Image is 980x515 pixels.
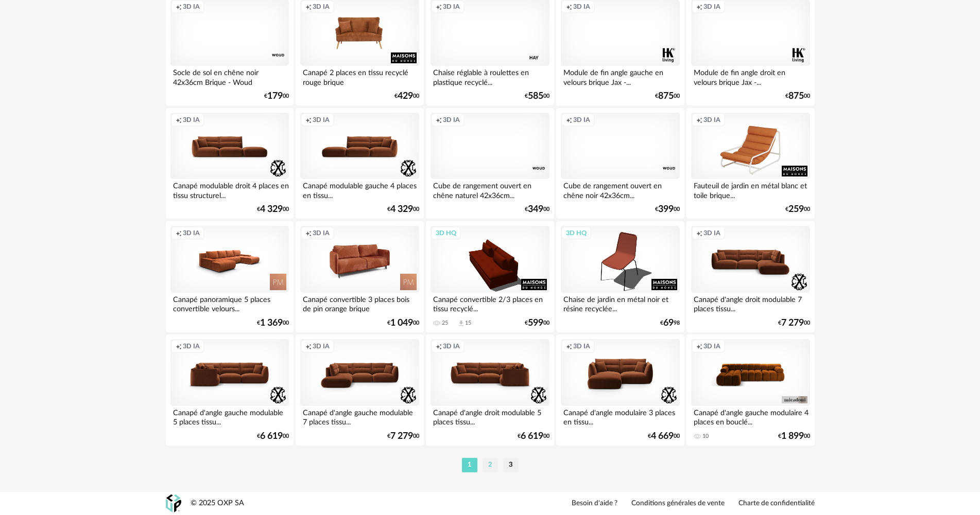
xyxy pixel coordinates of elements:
[296,221,423,332] a: Creation icon 3D IA Canapé convertible 3 places bois de pin orange brique €1 04900
[655,93,680,100] div: € 00
[166,221,294,332] a: Creation icon 3D IA Canapé panoramique 5 places convertible velours... €1 36900
[431,179,549,200] div: Cube de rangement ouvert en chêne naturel 42x36cm...
[166,334,294,446] a: Creation icon 3D IA Canapé d'angle gauche modulable 5 places tissu... €6 61900
[483,458,498,472] li: 2
[267,93,283,100] span: 179
[436,342,442,350] span: Creation icon
[387,206,419,213] div: € 00
[398,93,413,100] span: 429
[305,342,312,350] span: Creation icon
[696,229,702,237] span: Creation icon
[691,179,810,200] div: Fauteuil de jardin en métal blanc et toile brique...
[528,93,543,100] span: 585
[521,433,543,440] span: 6 619
[518,433,549,440] div: € 00
[305,116,312,124] span: Creation icon
[431,66,549,86] div: Chaise réglable à roulettes en plastique recyclé...
[387,319,419,327] div: € 00
[525,319,549,327] div: € 00
[528,319,543,327] span: 599
[572,499,617,508] a: Besoin d'aide ?
[566,3,572,11] span: Creation icon
[431,406,549,427] div: Canapé d'angle droit modulable 5 places tissu...
[390,319,413,327] span: 1 049
[313,3,330,11] span: 3D IA
[183,229,200,237] span: 3D IA
[696,3,702,11] span: Creation icon
[257,433,289,440] div: € 00
[394,93,419,100] div: € 00
[170,293,289,313] div: Canapé panoramique 5 places convertible velours...
[176,229,182,237] span: Creation icon
[655,206,680,213] div: € 00
[566,116,572,124] span: Creation icon
[503,458,519,472] li: 3
[431,293,549,313] div: Canapé convertible 2/3 places en tissu recyclé...
[462,458,477,472] li: 1
[176,3,182,11] span: Creation icon
[170,406,289,427] div: Canapé d'angle gauche modulable 5 places tissu...
[257,206,289,213] div: € 00
[443,116,460,124] span: 3D IA
[525,93,549,100] div: € 00
[788,93,804,100] span: 875
[170,66,289,86] div: Socle de sol en chêne noir 42x36cm Brique - Woud
[390,433,413,440] span: 7 279
[651,433,674,440] span: 4 669
[260,433,283,440] span: 6 619
[166,494,181,512] img: OXP
[176,116,182,124] span: Creation icon
[788,206,804,213] span: 259
[170,179,289,200] div: Canapé modulable droit 4 places en tissu structurel...
[431,226,461,240] div: 3D HQ
[556,334,684,446] a: Creation icon 3D IA Canapé d'angle modulaire 3 places en tissu... €4 66900
[686,221,814,332] a: Creation icon 3D IA Canapé d'angle droit modulable 7 places tissu... €7 27900
[183,342,200,350] span: 3D IA
[313,229,330,237] span: 3D IA
[686,334,814,446] a: Creation icon 3D IA Canapé d'angle gauche modulaire 4 places en bouclé... 10 €1 89900
[264,93,289,100] div: € 00
[390,206,413,213] span: 4 329
[648,433,680,440] div: € 00
[426,221,554,332] a: 3D HQ Canapé convertible 2/3 places en tissu recyclé... 25 Download icon 15 €59900
[703,3,720,11] span: 3D IA
[561,406,679,427] div: Canapé d'angle modulaire 3 places en tissu...
[436,3,442,11] span: Creation icon
[696,116,702,124] span: Creation icon
[528,206,543,213] span: 349
[457,319,465,327] span: Download icon
[573,342,590,350] span: 3D IA
[191,499,244,508] div: © 2025 OXP SA
[566,342,572,350] span: Creation icon
[183,3,200,11] span: 3D IA
[561,179,679,200] div: Cube de rangement ouvert en chêne noir 42x36cm...
[305,3,312,11] span: Creation icon
[300,66,419,86] div: Canapé 2 places en tissu recyclé rouge brique
[313,342,330,350] span: 3D IA
[686,108,814,219] a: Creation icon 3D IA Fauteuil de jardin en métal blanc et toile brique... €25900
[785,206,810,213] div: € 00
[702,433,709,440] div: 10
[176,342,182,350] span: Creation icon
[300,293,419,313] div: Canapé convertible 3 places bois de pin orange brique
[426,334,554,446] a: Creation icon 3D IA Canapé d'angle droit modulable 5 places tissu... €6 61900
[443,342,460,350] span: 3D IA
[660,319,680,327] div: € 98
[778,319,810,327] div: € 00
[691,293,810,313] div: Canapé d'angle droit modulable 7 places tissu...
[436,116,442,124] span: Creation icon
[465,319,471,327] div: 15
[781,433,804,440] span: 1 899
[781,319,804,327] span: 7 279
[561,66,679,86] div: Module de fin angle gauche en velours brique Jax -...
[300,406,419,427] div: Canapé d'angle gauche modulable 7 places tissu...
[257,319,289,327] div: € 00
[525,206,549,213] div: € 00
[305,229,312,237] span: Creation icon
[260,319,283,327] span: 1 369
[387,433,419,440] div: € 00
[561,293,679,313] div: Chaise de jardin en métal noir et résine recyclée...
[556,221,684,332] a: 3D HQ Chaise de jardin en métal noir et résine recyclée... €6998
[300,179,419,200] div: Canapé modulable gauche 4 places en tissu...
[631,499,725,508] a: Conditions générales de vente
